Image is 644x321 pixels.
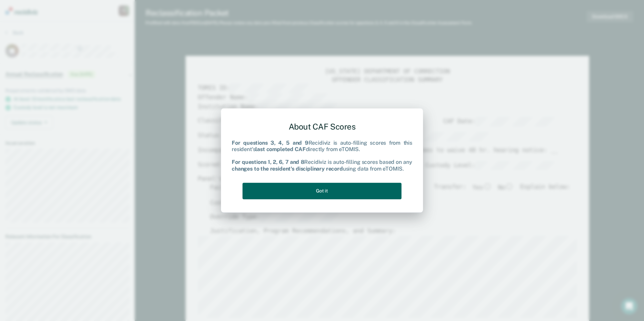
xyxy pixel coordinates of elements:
[232,116,412,137] div: About CAF Scores
[232,166,343,172] b: changes to the resident's disciplinary record
[232,140,412,172] div: Recidiviz is auto-filling scores from this resident's directly from eTOMIS. Recidiviz is auto-fil...
[232,140,309,146] b: For questions 3, 4, 5 and 9
[232,159,304,166] b: For questions 1, 2, 6, 7 and 8
[243,183,401,199] button: Got it
[255,146,305,152] b: last completed CAF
